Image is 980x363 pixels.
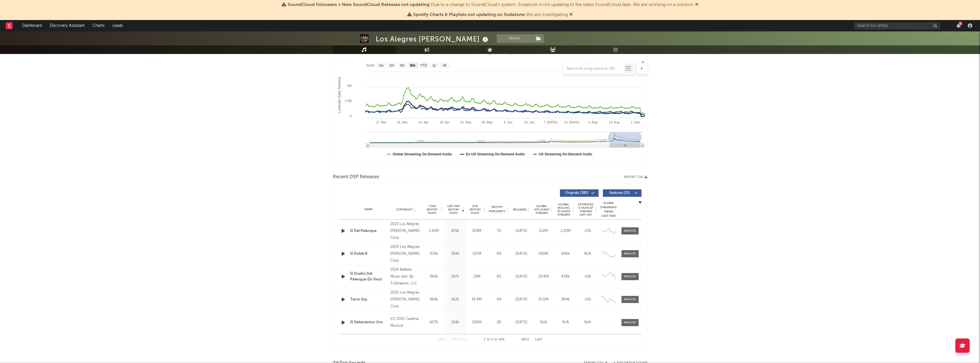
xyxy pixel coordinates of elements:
input: Search for artists [854,22,940,29]
div: 200M [534,251,553,257]
a: El Dueño Del Palenque (En Vivo) [350,271,388,282]
button: 8 [957,23,961,28]
a: Dashboard [18,20,46,31]
text: 17. Mar [376,121,387,124]
span: Estimated % Playlist Streams Last Day [578,203,594,216]
div: N/A [556,320,575,325]
text: Luminate Daily Streams [337,77,341,113]
button: Previous [452,338,467,341]
div: 1.91M [425,228,443,234]
button: First [438,338,446,341]
text: 14. Apr [418,121,428,124]
span: Recent DSP Releases [333,174,379,181]
button: Last [535,338,543,341]
a: Charts [89,20,108,31]
div: 154k [446,320,465,325]
span: Dismiss [695,3,698,7]
text: 23. Jun [524,121,534,124]
span: Copyright [396,208,413,211]
text: Global Streaming On-Demand Audio [393,152,452,156]
div: (C) 2015 Cadena Musical [390,316,421,329]
span: Global ATD Audio Streams [534,204,550,215]
span: : Due to a change to SoundCloud's system, Sodatone is not updating to the latest SoundCloud data.... [288,3,693,7]
div: 1 5 400 [478,336,510,343]
span: Features ( 20 ) [607,191,633,195]
div: N/A [578,320,597,325]
div: 29.8M [534,274,553,280]
div: 187k [446,274,465,280]
div: 399k [425,274,443,280]
div: [DATE] [512,274,531,280]
span: Spotify Charts & Playlists not updating on Sodatone [413,13,525,17]
text: 0 [350,115,351,118]
div: <5% [578,297,597,302]
text: Ex-US Streaming On-Demand Audio [466,152,525,156]
div: 106M [468,320,486,325]
div: [DATE] [512,251,531,257]
text: 1. Sep [631,121,640,124]
div: Global Streaming Trend (Last 60D) [600,201,617,218]
div: 28 [489,320,509,325]
a: Discovery Assistant [46,20,89,31]
text: US Streaming On-Demand Audio [539,152,592,156]
div: 69 [489,251,509,257]
div: 70 [489,228,509,234]
a: Leads [108,20,127,31]
div: 364k [425,297,443,302]
div: 407k [425,320,443,325]
div: 25.6M [534,297,553,302]
a: Terco Soy [350,297,388,302]
span: 7 Day Spotify Plays [425,204,440,215]
div: 8 [958,21,963,26]
span: SoundCloud Followers + New SoundCloud Releases not updating [288,3,429,7]
a: El Del Palenque [350,228,388,234]
span: of [494,338,497,341]
text: 26. May [481,121,493,124]
div: 478k [556,274,575,280]
div: 946k [556,251,575,257]
div: 64 [489,297,509,302]
text: 9. Jun [504,121,512,124]
div: N/A [578,251,597,257]
span: Global Rolling 7D Audio Streams [556,203,572,216]
text: 21. [DATE] [564,121,579,124]
div: <5% [578,274,597,280]
div: 23M [468,274,486,280]
a: El Sietecientos Uno [350,320,388,325]
text: 7. [DATE] [544,121,557,124]
div: 2025 Los Alegres [PERSON_NAME] Corp [390,289,421,310]
div: 65 [489,274,509,280]
div: [DATE] [512,320,531,325]
div: 162k [446,297,465,302]
div: 364k [556,297,575,302]
input: Search by song name or URL [563,67,624,71]
text: 2.5M [345,99,351,103]
div: [DATE] [512,297,531,302]
span: Spotify Popularity [489,205,506,214]
button: Originals(380) [560,189,599,197]
button: Export CSV [624,175,648,179]
text: 18. Aug [609,121,619,124]
a: El Doble R [350,251,388,257]
span: ATD Spotify Plays [468,204,483,215]
svg: Luminate Daily Consumption [333,48,647,162]
div: 925k [425,251,443,257]
button: Next [521,338,529,341]
span: Originals ( 380 ) [564,191,590,195]
div: 122M [534,228,553,234]
div: Name [350,207,388,212]
div: 2.22M [556,228,575,234]
div: N/A [534,320,553,325]
text: 28. Apr [439,121,450,124]
div: 103M [468,228,486,234]
span: to [486,338,490,341]
div: 359k [446,251,465,257]
text: 31. Mar [397,121,408,124]
button: Features(20) [603,189,642,197]
text: 5M [347,84,351,87]
div: [DATE] [512,228,531,234]
text: 12. May [460,121,472,124]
